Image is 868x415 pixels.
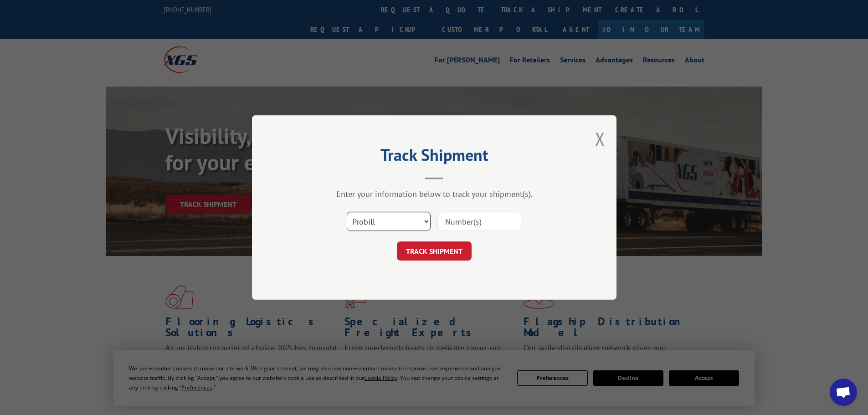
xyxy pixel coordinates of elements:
[298,149,571,166] h2: Track Shipment
[397,241,472,261] button: TRACK SHIPMENT
[595,127,605,151] button: Close modal
[298,189,571,199] div: Enter your information below to track your shipment(s).
[437,212,521,231] input: Number(s)
[830,379,857,406] div: Open chat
